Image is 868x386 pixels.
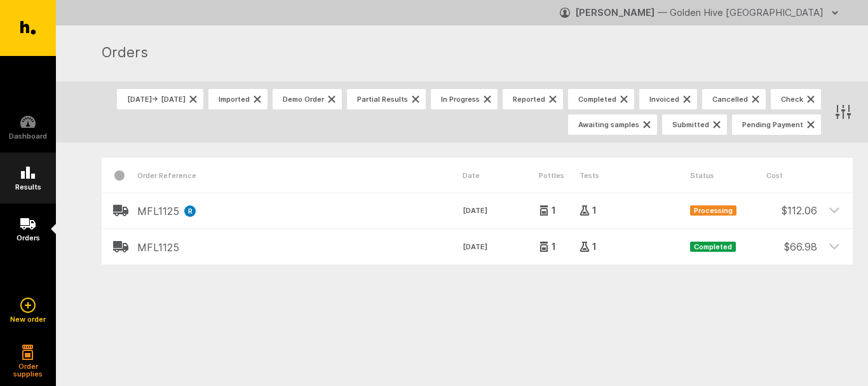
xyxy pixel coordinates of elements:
[712,95,748,103] span: Cancelled
[9,132,47,140] h5: Dashboard
[781,95,803,103] span: Check
[463,242,539,253] time: [DATE]
[766,229,817,254] div: $ 66.98
[766,158,817,193] div: Cost
[690,158,766,193] div: Status
[102,229,853,265] header: MFL1125[DATE]11Completed$66.98
[742,121,803,128] span: Pending Payment
[102,42,837,65] h1: Orders
[672,121,709,128] span: Submitted
[690,205,736,216] span: Processing
[549,207,556,214] span: 1
[17,234,40,242] h5: Orders
[549,243,556,251] span: 1
[539,158,580,193] div: Pottles
[9,362,47,378] h5: Order supplies
[441,95,480,103] span: In Progress
[10,315,46,323] h5: New order
[513,95,545,103] span: Reported
[15,183,41,191] h5: Results
[137,158,463,193] div: Order Reference
[575,6,655,18] strong: [PERSON_NAME]
[219,95,250,103] span: Imported
[357,95,408,103] span: Partial Results
[127,95,186,103] span: [DATE] → [DATE]
[560,3,843,23] button: [PERSON_NAME] — Golden Hive [GEOGRAPHIC_DATA]
[102,193,853,228] header: MFL1125R[DATE]11Processing$112.06
[184,205,196,217] div: R
[463,158,539,193] div: Date
[658,6,824,18] span: — Golden Hive [GEOGRAPHIC_DATA]
[580,158,690,193] div: Tests
[690,242,736,252] span: Completed
[137,205,463,217] h2: MFL1125
[578,95,616,103] span: Completed
[283,95,324,103] span: Demo Order
[590,207,597,214] span: 1
[649,95,679,103] span: Invoiced
[766,193,817,218] div: $ 112.06
[578,121,639,128] span: Awaiting samples
[590,243,597,251] span: 1
[463,205,539,217] time: [DATE]
[137,242,463,253] h2: MFL1125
